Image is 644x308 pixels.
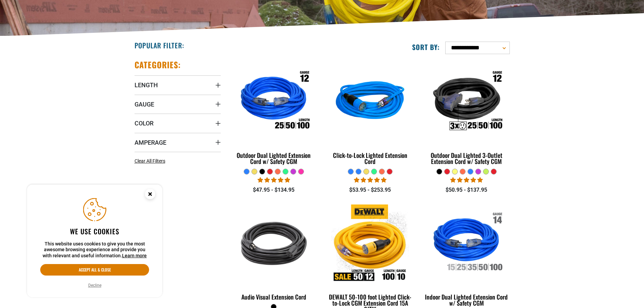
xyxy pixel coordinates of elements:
[231,201,317,304] a: black Audio Visual Extension Cord
[423,60,509,168] a: Outdoor Dual Lighted 3-Outlet Extension Cord w/ Safety CGM Outdoor Dual Lighted 3-Outlet Extensio...
[27,185,162,298] aside: Cookie Consent
[328,63,413,141] img: blue
[424,204,509,282] img: Indoor Dual Lighted Extension Cord w/ Safety CGM
[328,204,413,282] img: DEWALT 50-100 foot Lighted Click-to-Lock CGM Extension Cord 15A SJTW
[423,294,509,306] div: Indoor Dual Lighted Extension Cord w/ Safety CGM
[135,100,154,108] span: Gauge
[135,158,168,165] a: Clear All Filters
[423,186,509,194] div: $50.95 - $137.95
[327,60,413,168] a: blue Click-to-Lock Lighted Extension Cord
[135,119,153,127] span: Color
[231,186,317,194] div: $47.95 - $134.95
[40,264,149,276] button: Accept all & close
[231,60,317,168] a: Outdoor Dual Lighted Extension Cord w/ Safety CGM Outdoor Dual Lighted Extension Cord w/ Safety CGM
[135,95,221,114] summary: Gauge
[86,282,103,289] button: Decline
[135,75,221,94] summary: Length
[135,60,181,70] h2: Categories:
[231,152,317,164] div: Outdoor Dual Lighted Extension Cord w/ Safety CGM
[327,152,413,164] div: Click-to-Lock Lighted Extension Cord
[231,63,316,141] img: Outdoor Dual Lighted Extension Cord w/ Safety CGM
[135,114,221,133] summary: Color
[135,81,158,89] span: Length
[40,241,149,259] p: This website uses cookies to give you the most awesome browsing experience and provide you with r...
[135,41,184,50] h2: Popular Filter:
[450,177,483,183] span: 4.80 stars
[40,227,149,236] h2: We use cookies
[135,133,221,152] summary: Amperage
[258,177,290,183] span: 4.81 stars
[423,152,509,164] div: Outdoor Dual Lighted 3-Outlet Extension Cord w/ Safety CGM
[354,177,386,183] span: 4.87 stars
[327,186,413,194] div: $53.95 - $253.95
[135,139,166,146] span: Amperage
[122,253,147,258] a: Learn more
[135,158,165,164] span: Clear All Filters
[412,43,440,51] label: Sort by:
[231,294,317,300] div: Audio Visual Extension Cord
[424,63,509,141] img: Outdoor Dual Lighted 3-Outlet Extension Cord w/ Safety CGM
[231,204,316,282] img: black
